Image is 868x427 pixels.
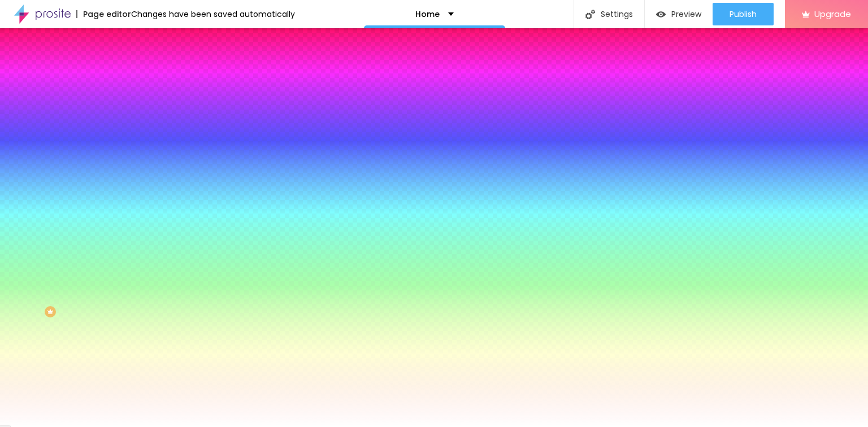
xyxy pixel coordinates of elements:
[713,3,774,25] button: Publish
[656,10,666,19] img: view-1.svg
[645,3,713,25] button: Preview
[131,10,295,18] div: Changes have been saved automatically
[814,9,851,19] span: Upgrade
[415,10,440,18] p: Home
[730,10,757,19] span: Publish
[585,10,595,19] img: Icons
[76,10,131,18] div: Page editor
[671,10,701,19] span: Preview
